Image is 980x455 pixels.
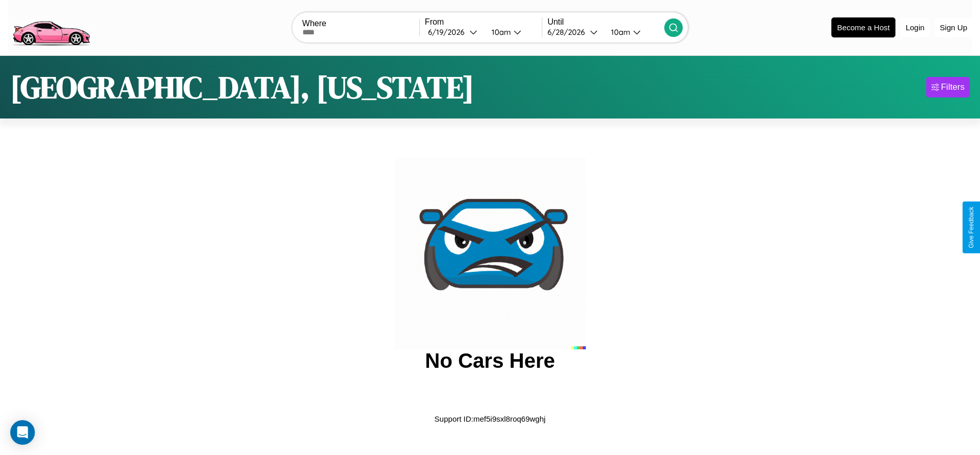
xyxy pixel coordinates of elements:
div: 10am [606,27,633,37]
button: 6/19/2026 [425,27,483,37]
button: 10am [483,27,542,37]
label: From [425,17,542,27]
h1: [GEOGRAPHIC_DATA], [US_STATE] [10,66,474,108]
h2: No Cars Here [425,349,555,372]
img: car [394,157,586,349]
button: 10am [603,27,664,37]
div: 6 / 28 / 2026 [547,27,590,37]
div: Give Feedback [968,207,975,248]
p: Support ID: mef5i9sxl8roq69wghj [435,412,546,426]
div: Open Intercom Messenger [10,420,35,445]
div: Filters [941,82,965,92]
label: Until [547,17,664,27]
button: Sign Up [935,18,972,37]
div: 10am [486,27,514,37]
button: Filters [926,77,970,97]
label: Where [302,19,419,28]
button: Login [901,18,930,37]
div: 6 / 19 / 2026 [428,27,469,37]
img: logo [8,5,94,48]
button: Become a Host [831,17,895,37]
